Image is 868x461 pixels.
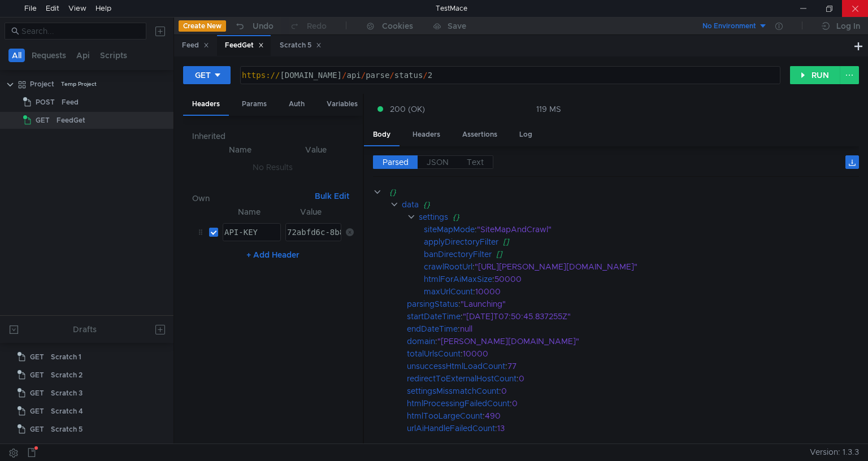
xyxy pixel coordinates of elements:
[318,94,367,115] div: Variables
[424,260,859,273] div: :
[494,273,845,285] div: 50000
[702,21,756,32] div: No Environment
[407,360,505,372] div: unsuccessHtmlLoadCount
[418,211,448,223] div: settings
[192,192,310,205] h6: Own
[407,323,458,335] div: endDateTime
[475,285,845,298] div: 10000
[536,104,561,114] div: 119 MS
[51,349,81,366] div: Scratch 1
[36,112,50,129] span: GET
[689,17,767,35] button: No Environment
[496,248,845,260] div: []
[218,205,281,219] th: Name
[61,76,97,93] div: Temp Project
[28,49,70,62] button: Requests
[424,248,492,260] div: banDirectoryFilter
[424,285,473,298] div: maxUrlCount
[467,157,484,167] span: Text
[461,298,845,310] div: "Launching"
[407,372,517,385] div: redirectToExternalHostCount
[463,347,845,360] div: 10000
[407,434,483,447] div: processedUrlsCount
[477,223,845,236] div: "SiteMapAndCrawl"
[424,223,859,236] div: :
[424,285,859,298] div: :
[407,385,859,397] div: :
[503,236,846,248] div: []
[424,260,472,273] div: crawlRootUrl
[30,421,44,438] span: GET
[485,410,845,422] div: 490
[73,49,93,62] button: Api
[407,397,510,410] div: htmlProcessingFailedCount
[195,69,211,81] div: GET
[836,19,860,33] div: Log In
[407,410,859,422] div: :
[51,403,83,420] div: Scratch 4
[407,347,859,360] div: :
[192,129,354,143] h6: Inherited
[242,248,304,262] button: + Add Header
[401,198,418,211] div: data
[281,18,335,34] button: Redo
[279,143,353,156] th: Value
[253,19,274,33] div: Undo
[407,422,859,434] div: :
[307,19,327,33] div: Redo
[253,162,293,172] nz-embed-empty: No Results
[407,422,495,434] div: urlAiHandleFailedCount
[407,410,483,422] div: htmlTooLargeCount
[280,94,314,115] div: Auth
[407,397,859,410] div: :
[30,403,44,420] span: GET
[57,112,85,129] div: FeedGet
[427,157,449,167] span: JSON
[30,349,44,366] span: GET
[510,124,541,145] div: Log
[179,20,226,32] button: Create New
[507,360,847,372] div: 77
[448,22,466,30] div: Save
[407,298,458,310] div: parsingStatus
[519,372,847,385] div: 0
[437,335,844,347] div: "[PERSON_NAME][DOMAIN_NAME]"
[407,335,859,347] div: :
[790,66,840,84] button: RUN
[201,143,279,156] th: Name
[485,434,846,447] div: 9421
[30,367,44,384] span: GET
[51,421,83,438] div: Scratch 5
[423,198,843,211] div: {}
[62,94,79,111] div: Feed
[424,273,859,285] div: :
[407,310,461,323] div: startDateTime
[51,385,83,402] div: Scratch 3
[30,76,54,93] div: Project
[281,205,341,219] th: Value
[460,323,845,335] div: null
[183,94,229,116] div: Headers
[424,273,492,285] div: htmlForAiMaxSize
[8,49,25,62] button: All
[407,298,859,310] div: :
[407,323,859,335] div: :
[364,124,400,146] div: Body
[73,323,97,336] div: Drafts
[407,434,859,447] div: :
[280,40,322,51] div: Scratch 5
[424,236,498,248] div: applyDirectoryFilter
[475,260,845,273] div: "[URL][PERSON_NAME][DOMAIN_NAME]"
[407,310,859,323] div: :
[182,40,209,51] div: Feed
[463,310,845,323] div: "[DATE]T07:50:45.837255Z"
[403,124,449,145] div: Headers
[383,157,409,167] span: Parsed
[390,103,425,115] span: 200 (OK)
[310,189,354,203] button: Bulk Edit
[407,385,499,397] div: settingsMissmatchCount
[810,444,859,460] span: Version: 1.3.3
[407,347,461,360] div: totalUrlsCount
[424,223,475,236] div: siteMapMode
[225,40,264,51] div: FeedGet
